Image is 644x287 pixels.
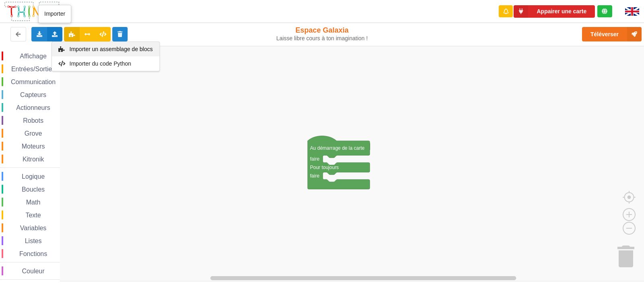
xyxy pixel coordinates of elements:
span: Robots [22,117,45,124]
img: gb.png [625,7,639,16]
button: Téléverser [582,27,642,41]
img: thingz_logo.png [4,1,64,22]
text: faire [310,173,320,179]
button: Appairer une carte [514,5,595,18]
span: Grove [23,130,43,137]
span: Variables [19,225,48,231]
text: Pour toujours [310,165,339,170]
span: Communication [10,78,57,85]
span: Entrées/Sorties [10,66,56,72]
span: Kitronik [21,156,45,163]
span: Fonctions [18,250,48,257]
span: Couleur [21,268,46,275]
span: Boucles [21,186,46,193]
div: Tu es connecté au serveur de création de Thingz [597,5,612,17]
span: Importer un assemblage de blocs [69,46,153,52]
div: Importer un fichier Python [52,56,159,71]
div: Importer un assemblage de blocs en utilisant un fichier au format .blockly [52,42,159,56]
span: Logique [21,173,46,180]
span: Math [25,199,42,206]
div: Espace Galaxia [267,26,378,42]
span: Importer du code Python [69,60,131,67]
div: Laisse libre cours à ton imagination ! [267,35,378,42]
text: faire [310,156,320,162]
span: Actionneurs [15,104,52,111]
span: Capteurs [19,91,47,98]
span: Listes [24,237,43,244]
span: Texte [24,212,42,219]
text: Au démarrage de la carte [310,145,365,151]
span: Moteurs [21,143,46,150]
span: Affichage [19,53,47,60]
div: Importer [38,5,71,23]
